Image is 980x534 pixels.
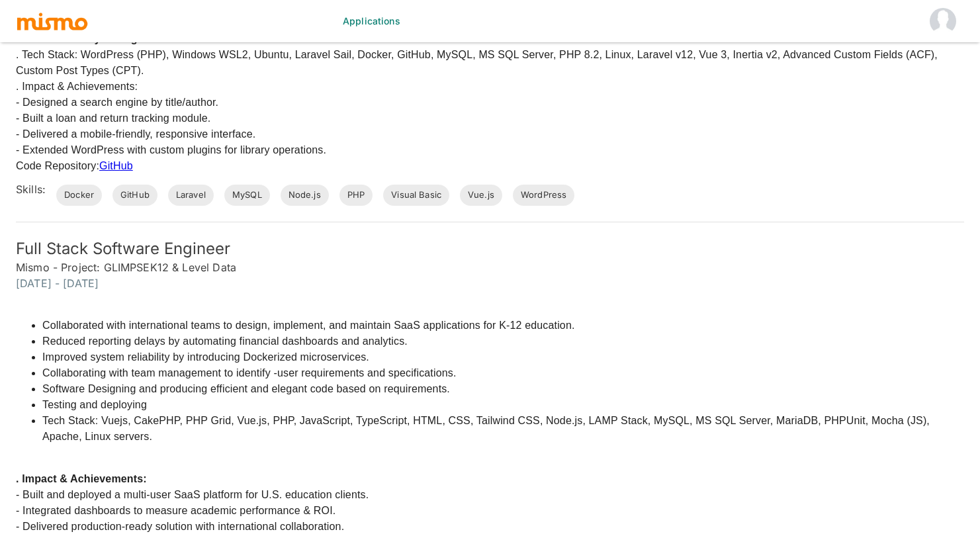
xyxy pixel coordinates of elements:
h5: Full Stack Software Engineer [16,238,964,259]
span: GitHub [112,189,157,202]
span: Node.js [281,189,329,202]
li: Reduced reporting delays by automating financial dashboards and analytics. [42,334,964,349]
h6: Mismo - Project: GLIMPSEK12 & Level Data [16,259,964,275]
li: Testing and deploying [42,397,964,413]
li: Collaborating with team management to identify -user requirements and specifications. [42,365,964,381]
span: Visual Basic [383,189,449,202]
p: - Integrated dashboards to measure academic performance & ROI. [16,503,964,519]
span: WordPress [513,189,574,202]
a: GitHub [99,160,133,171]
li: Improved system reliability by introducing Dockerized microservices. [42,349,964,365]
span: Vue.js [460,189,502,202]
h6: Skills: [16,181,46,197]
p: - Built and deployed a multi-user SaaS platform for U.S. education clients. [16,487,964,503]
p: - Built a loan and return tracking module. [16,111,964,126]
li: Tech Stack: Vuejs, CakePHP, PHP Grid, Vue.js, PHP, JavaScript, TypeScript, HTML, CSS, Tailwind CS... [42,413,964,445]
p: - Designed a search engine by title/author. [16,95,964,111]
p: . Impact & Achievements: [16,79,964,95]
p: . Tech Stack: WordPress (PHP), Windows WSL2, Ubuntu, Laravel Sail, Docker, GitHub, MySQL, MS SQL ... [16,47,964,79]
span: Laravel [168,189,214,202]
span: MySQL [224,189,270,202]
p: - Extended WordPress with custom plugins for library operations. [16,142,964,158]
li: Software Designing and producing efficient and elegant code based on requirements. [42,381,964,397]
p: - Delivered a mobile-friendly, responsive interface. [16,126,964,142]
p: Code Repository: [16,158,964,174]
img: HM wayfinder [930,8,956,34]
span: PHP [339,189,373,202]
strong: . Impact & Achievements: [16,473,147,484]
h6: [DATE] - [DATE] [16,275,964,291]
li: Collaborated with international teams to design, implement, and maintain SaaS applications for K-... [42,318,964,334]
span: Docker [56,189,102,202]
img: logo [16,11,89,31]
